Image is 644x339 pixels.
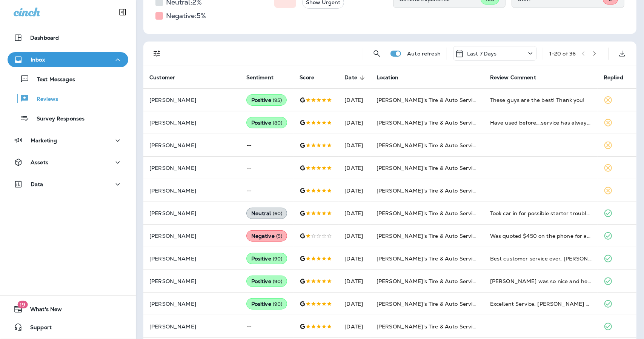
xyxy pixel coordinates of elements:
[246,208,287,219] div: Neutral
[338,270,370,293] td: [DATE]
[344,74,367,81] span: Date
[246,117,287,128] div: Positive
[490,255,592,262] div: Best customer service ever, Austin and Nathan were so nice and helpful with helping me on tires t...
[149,256,234,262] p: [PERSON_NAME]
[490,74,536,81] span: Review Comment
[549,51,576,57] div: 1 - 20 of 36
[31,57,45,63] p: Inbox
[273,301,283,307] span: ( 90 )
[246,74,283,81] span: Sentiment
[490,74,546,81] span: Review Comment
[377,119,589,126] span: [PERSON_NAME]'s Tire & Auto Service | [GEOGRAPHIC_DATA][PERSON_NAME]
[490,119,592,126] div: Have used before….service has always been great on every occasion!
[338,225,370,247] td: [DATE]
[31,159,48,165] p: Assets
[23,306,62,315] span: What's New
[246,276,287,287] div: Positive
[8,133,128,148] button: Marketing
[490,232,592,240] div: Was quoted $450 on the phone for a wheel bearing replacement. They call me back saying they could...
[377,165,542,171] span: [PERSON_NAME]'s Tire & Auto Service | [GEOGRAPHIC_DATA]
[149,46,164,61] button: Filters
[300,74,314,81] span: Score
[149,165,234,171] p: [PERSON_NAME]
[31,181,43,187] p: Data
[166,10,206,22] h5: Negative: 5 %
[149,120,234,126] p: [PERSON_NAME]
[377,278,542,285] span: [PERSON_NAME]'s Tire & Auto Service | [GEOGRAPHIC_DATA]
[149,74,185,81] span: Customer
[246,253,287,264] div: Positive
[338,111,370,134] td: [DATE]
[490,300,592,308] div: Excellent Service. Heather has great customer service as well as the gentlemen who work there. Sh...
[377,300,542,307] span: [PERSON_NAME]'s Tire & Auto Service | [GEOGRAPHIC_DATA]
[8,302,128,317] button: 19What's New
[240,179,294,202] td: --
[149,233,234,239] p: [PERSON_NAME]
[17,301,28,308] span: 19
[604,74,633,81] span: Replied
[369,46,384,61] button: Search Reviews
[149,324,234,330] p: [PERSON_NAME]
[338,202,370,225] td: [DATE]
[377,97,542,103] span: [PERSON_NAME]'s Tire & Auto Service | [GEOGRAPHIC_DATA]
[377,323,589,330] span: [PERSON_NAME]'s Tire & Auto Service | [GEOGRAPHIC_DATA][PERSON_NAME]
[338,179,370,202] td: [DATE]
[490,210,592,217] div: Took car in for possible starter trouble. Chabills performed diagnostic but did not find a proble...
[377,142,542,149] span: [PERSON_NAME]'s Tire & Auto Service | [GEOGRAPHIC_DATA]
[246,230,287,242] div: Negative
[273,256,283,262] span: ( 90 )
[490,277,592,285] div: Patrick was so nice and helpful in explaining everything they were doing. Very nice area and people
[8,177,128,192] button: Data
[344,74,357,81] span: Date
[149,278,234,284] p: [PERSON_NAME]
[338,134,370,157] td: [DATE]
[377,74,398,81] span: Location
[29,96,58,103] p: Reviews
[338,315,370,338] td: [DATE]
[273,120,283,126] span: ( 80 )
[276,233,282,239] span: ( 5 )
[112,5,133,20] button: Collapse Sidebar
[149,74,175,81] span: Customer
[149,97,234,103] p: [PERSON_NAME]
[8,71,128,87] button: Text Messages
[8,110,128,126] button: Survey Responses
[246,298,287,310] div: Positive
[407,51,441,57] p: Auto refresh
[377,255,530,262] span: [PERSON_NAME]'s Tire & Auto Service | [PERSON_NAME]
[490,96,592,104] div: These guys are the best! Thank you!
[377,233,542,239] span: [PERSON_NAME]'s Tire & Auto Service | [GEOGRAPHIC_DATA]
[273,210,283,217] span: ( 60 )
[240,157,294,179] td: --
[149,210,234,216] p: [PERSON_NAME]
[377,187,530,194] span: [PERSON_NAME]'s Tire & Auto Service | [PERSON_NAME]
[338,157,370,179] td: [DATE]
[31,137,57,143] p: Marketing
[8,30,128,45] button: Dashboard
[338,247,370,270] td: [DATE]
[8,320,128,335] button: Support
[8,155,128,170] button: Assets
[240,134,294,157] td: --
[604,74,623,81] span: Replied
[273,278,283,285] span: ( 90 )
[149,188,234,194] p: [PERSON_NAME]
[29,116,85,123] p: Survey Responses
[8,52,128,67] button: Inbox
[8,91,128,106] button: Reviews
[246,94,287,106] div: Positive
[300,74,324,81] span: Score
[467,51,497,57] p: Last 7 Days
[377,74,408,81] span: Location
[338,293,370,315] td: [DATE]
[377,210,503,217] span: [PERSON_NAME]'s Tire & Auto Service | Laplace
[30,35,59,41] p: Dashboard
[240,315,294,338] td: --
[29,76,75,83] p: Text Messages
[149,301,234,307] p: [PERSON_NAME]
[273,97,282,103] span: ( 95 )
[23,324,52,333] span: Support
[246,74,274,81] span: Sentiment
[149,142,234,148] p: [PERSON_NAME]
[338,89,370,111] td: [DATE]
